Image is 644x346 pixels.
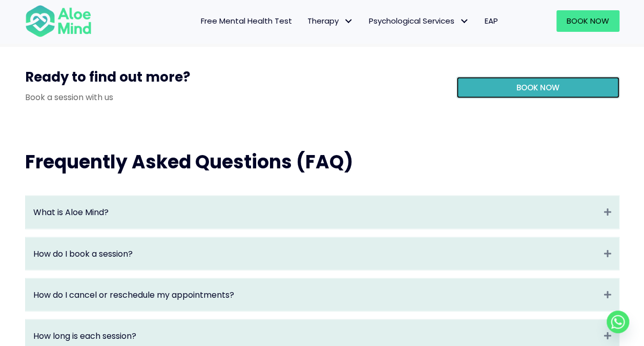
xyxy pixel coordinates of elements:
[193,10,300,32] a: Free Mental Health Test
[25,149,353,175] span: Frequently Asked Questions (FAQ)
[604,289,611,301] i: Expand
[604,206,611,218] i: Expand
[307,15,354,26] span: Therapy
[457,14,472,29] span: Psychological Services: submenu
[604,248,611,260] i: Expand
[604,330,611,342] i: Expand
[456,77,619,99] a: Book Now
[25,91,441,103] p: Book a session with us
[25,68,441,91] h3: Ready to find out more?
[556,10,619,32] a: Book Now
[105,10,506,32] nav: Menu
[201,15,292,26] span: Free Mental Health Test
[361,10,477,32] a: Psychological ServicesPsychological Services: submenu
[607,311,629,333] a: Whatsapp
[485,15,498,26] span: EAP
[33,206,599,218] a: What is Aloe Mind?
[567,15,609,26] span: Book Now
[33,289,599,301] a: How do I cancel or reschedule my appointments?
[341,14,356,29] span: Therapy: submenu
[477,10,506,32] a: EAP
[369,15,469,26] span: Psychological Services
[300,10,361,32] a: TherapyTherapy: submenu
[25,4,92,38] img: Aloe mind Logo
[33,330,599,342] a: How long is each session?
[516,82,559,93] span: Book Now
[33,248,599,260] a: How do I book a session?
